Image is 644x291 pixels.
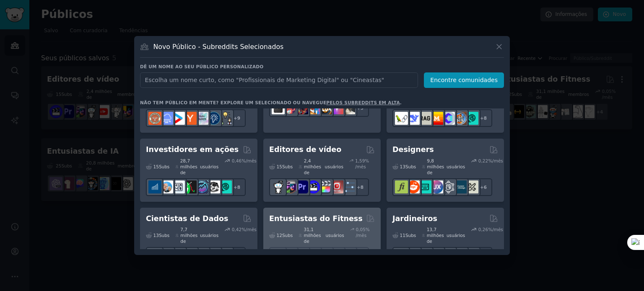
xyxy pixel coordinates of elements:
img: aprender design [454,180,467,193]
font: %/mês [241,227,257,232]
font: + [480,116,484,121]
font: 6 [484,185,487,190]
font: Encontre comunidades [430,77,498,83]
font: 7,7 milhões de [180,227,197,244]
font: Entusiastas do Fitness [269,214,363,223]
font: Subs [405,164,416,169]
font: 1,59 [355,158,365,163]
img: finalcutpro [319,180,332,193]
font: 13 [400,164,405,169]
img: Design de interface do usuário [418,180,431,193]
img: Design de UX [430,180,443,193]
img: esfregões [454,112,467,125]
img: estreia [295,180,308,193]
font: 0,46 [232,158,241,163]
font: + [357,185,361,190]
font: Subs [282,164,293,169]
font: usuários [200,164,218,169]
img: Forex [172,180,185,193]
img: swing trading [207,180,220,193]
img: experiência do usuário [442,180,455,193]
img: crescer meu negócio [219,112,232,125]
img: dividendos [148,180,161,193]
font: 12 [277,233,282,238]
img: Editores de Vídeo [307,180,320,193]
font: %/mês [488,158,503,163]
font: Investidores em ações [146,145,239,154]
font: 8 [237,185,240,190]
font: 15 [153,164,159,169]
img: Vídeo do Youtube [330,180,343,193]
font: 0,26 [478,227,488,232]
img: editores [283,180,296,193]
img: Sociedade de Desenvolvedores de IA [465,112,478,125]
font: % /mês [355,158,369,169]
img: Busca Profunda [407,112,420,125]
font: . [400,100,402,105]
img: MistralAI [430,112,443,125]
font: Jardineiros [392,214,437,223]
font: %/mês [241,158,257,163]
img: comece [172,112,185,125]
button: Encontre comunidades [424,72,504,88]
img: ycombinator [184,112,197,125]
a: pelos subreddits em alta [326,100,400,105]
font: Cientistas de Dados [146,214,228,223]
font: 9,8 milhões de [427,158,444,175]
font: Subs [159,164,169,169]
font: Dê um nome ao seu público personalizado [140,64,263,69]
font: usuários [325,164,343,169]
input: Escolha um nome curto, como "Profissionais de Marketing Digital" ou "Cineastas" [140,72,418,88]
font: 8 [484,116,487,121]
img: UX_Design [465,180,478,193]
font: Não tem público em mente? Explore um selecionado ou navegue [140,100,326,105]
font: Subs [405,233,416,238]
font: Designers [392,145,434,154]
font: 9 [237,116,240,121]
font: Subs [282,233,293,238]
font: Subs [159,233,169,238]
img: GoPro [272,180,285,193]
img: design de logotipo [407,180,420,193]
font: Novo Público - Subreddits Selecionados [153,43,284,51]
img: Trapo [418,112,431,125]
font: 31,1 milhões de [304,227,321,244]
img: Negociação [184,180,197,193]
font: 9 [361,106,364,111]
img: Empreendedorismo [207,112,220,125]
font: + [357,106,361,111]
img: análise técnica [219,180,232,193]
font: 11 [400,233,405,238]
font: 2,4 milhões de [304,158,321,175]
img: EmpreendedorRideAlong [148,112,161,125]
font: 0,42 [232,227,241,232]
font: + [234,116,237,121]
img: indiehackers [195,112,208,125]
font: 0,22 [478,158,488,163]
font: usuários [447,164,465,169]
font: usuários [447,233,465,238]
font: usuários [200,233,218,238]
img: SaaS [160,112,173,125]
img: Investimento em Valor [160,180,173,193]
font: usuários [325,233,344,238]
font: + [234,185,237,190]
font: Editores de vídeo [269,145,341,154]
img: tipografia [395,180,408,193]
font: 8 [361,185,364,190]
img: Ações e Negociação [195,180,208,193]
font: + [480,185,484,190]
img: LangChain [395,112,408,125]
font: 13,7 milhões de [427,227,444,244]
font: 13 [153,233,159,238]
font: 28,7 milhões de [180,158,197,175]
img: pós-produção [342,180,355,193]
font: 15 [277,164,282,169]
font: % /mês [356,227,369,238]
font: 0,05 [356,227,365,232]
font: %/mês [488,227,503,232]
img: OpenSourceAI [442,112,455,125]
